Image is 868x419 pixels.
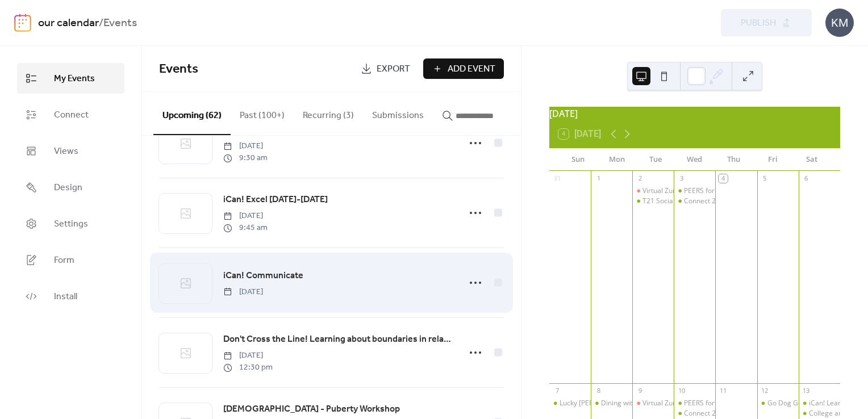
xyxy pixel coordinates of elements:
[560,399,807,408] div: Lucky [PERSON_NAME] and [PERSON_NAME] Explorers - [GEOGRAPHIC_DATA]
[553,387,561,395] div: 7
[223,403,400,416] span: [DEMOGRAPHIC_DATA] - Puberty Workshop
[54,145,78,158] span: Views
[54,217,88,231] span: Settings
[684,399,853,408] div: PEERS for Adults ages [DEMOGRAPHIC_DATA] and up
[448,62,495,76] span: Add Event
[223,269,303,283] span: iCan! Communicate
[719,387,727,395] div: 11
[17,136,124,166] a: Views
[553,174,561,183] div: 31
[799,399,840,408] div: iCan! Learn 2025-2026
[17,63,124,94] a: My Events
[558,148,598,171] div: Sun
[767,399,850,408] div: Go Dog Go! | Ve Perro Ve!
[753,148,792,171] div: Fri
[17,172,124,203] a: Design
[223,210,268,222] span: [DATE]
[223,193,328,207] span: iCan! Excel [DATE]-[DATE]
[684,409,720,418] div: Connect 21
[677,174,686,183] div: 3
[38,12,99,34] a: our calendar
[549,107,840,120] div: [DATE]
[674,399,715,408] div: PEERS for Adults ages 18 and up
[17,99,124,130] a: Connect
[54,290,77,304] span: Install
[636,387,644,395] div: 9
[684,186,853,196] div: PEERS for Adults ages [DEMOGRAPHIC_DATA] and up
[54,108,89,122] span: Connect
[792,148,831,171] div: Sat
[223,152,268,164] span: 9:30 am
[377,62,410,76] span: Export
[674,186,715,196] div: PEERS for Adults ages 18 and up
[802,174,811,183] div: 6
[54,181,82,195] span: Design
[159,57,198,82] span: Events
[636,148,675,171] div: Tue
[223,350,273,362] span: [DATE]
[423,58,504,79] button: Add Event
[591,399,632,408] div: Dining with Distinction: Fine Dining Classes and Social Skills for Young Adults
[54,72,95,86] span: My Events
[802,387,811,395] div: 13
[601,399,842,408] div: Dining with Distinction: Fine Dining Classes and Social Skills for Young Adults
[223,402,400,417] a: [DEMOGRAPHIC_DATA] - Puberty Workshop
[642,196,778,206] div: T21 Social Network (members 18+) [DATE]
[761,387,769,395] div: 12
[231,92,294,134] button: Past (100+)
[642,186,757,196] div: Virtual Zumba with [PERSON_NAME]
[153,92,231,135] button: Upcoming (62)
[825,9,854,37] div: KM
[761,174,769,183] div: 5
[17,208,124,239] a: Settings
[549,399,591,408] div: Lucky Littles and Young Explorers - Orange County Regional History Center
[223,269,303,283] a: iCan! Communicate
[223,332,452,347] a: Don't Cross the Line! Learning about boundaries in relationships at work, and in the community, a...
[54,254,74,267] span: Form
[632,186,674,196] div: Virtual Zumba with Elyse
[363,92,433,134] button: Submissions
[223,222,268,234] span: 9:45 am
[223,286,263,298] span: [DATE]
[677,387,686,395] div: 10
[675,148,715,171] div: Wed
[14,14,31,32] img: logo
[103,12,137,34] b: Events
[674,409,715,418] div: Connect 21
[674,196,715,206] div: Connect 21
[632,196,674,206] div: T21 Social Network (members 18+) September 2025
[684,196,720,206] div: Connect 21
[594,387,603,395] div: 8
[597,148,636,171] div: Mon
[294,92,363,134] button: Recurring (3)
[223,362,273,374] span: 12:30 pm
[757,399,799,408] div: Go Dog Go! | Ve Perro Ve!
[17,245,124,275] a: Form
[223,192,328,207] a: iCan! Excel [DATE]-[DATE]
[636,174,644,183] div: 2
[352,58,419,79] a: Export
[17,281,124,312] a: Install
[223,333,452,346] span: Don't Cross the Line! Learning about boundaries in relationships at work, and in the community, a...
[632,399,674,408] div: Virtual Zumba with Elyse
[714,148,753,171] div: Thu
[99,12,103,34] b: /
[642,399,757,408] div: Virtual Zumba with [PERSON_NAME]
[594,174,603,183] div: 1
[719,174,727,183] div: 4
[799,409,840,418] div: College and Career Prep - 2025-2026
[223,140,268,152] span: [DATE]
